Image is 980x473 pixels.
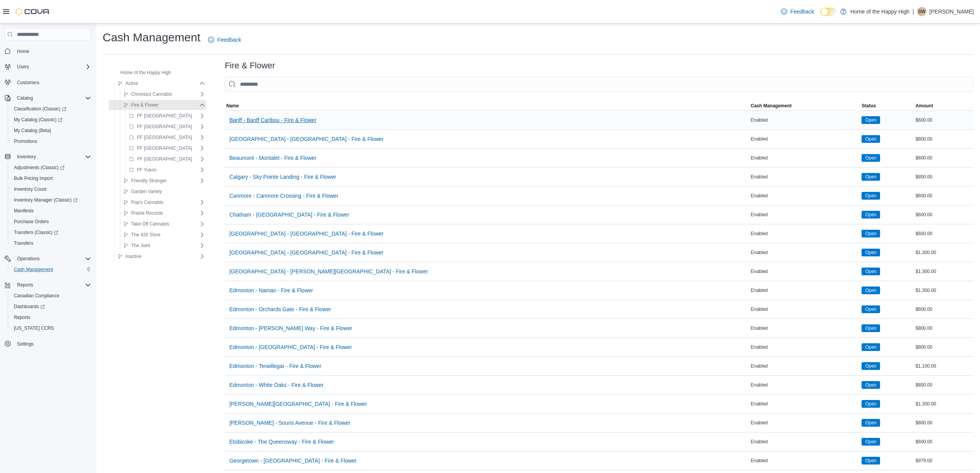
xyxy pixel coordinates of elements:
span: Open [862,400,880,408]
span: Operations [17,256,40,262]
a: My Catalog (Beta) [11,126,54,135]
span: Open [862,457,880,465]
div: Enabled [749,361,860,371]
a: Canadian Compliance [11,291,63,300]
div: $600.00 [914,229,974,238]
a: Purchase Orders [11,217,52,226]
button: [GEOGRAPHIC_DATA] - [GEOGRAPHIC_DATA] - Fire & Flower [226,226,387,241]
span: The 420 Store [131,232,161,238]
button: Settings [2,338,94,349]
span: Open [865,457,876,464]
span: Users [14,62,91,71]
a: Settings [14,339,37,349]
a: Inventory Count [11,185,50,194]
span: Feedback [790,8,814,15]
span: Canadian Compliance [11,291,91,300]
div: $1,300.00 [914,267,974,276]
span: Catalog [14,93,91,103]
span: Open [862,343,880,351]
span: Open [865,325,876,332]
button: [PERSON_NAME][GEOGRAPHIC_DATA] - Fire & Flower [226,396,370,412]
span: SW [918,7,925,16]
div: $800.00 [914,324,974,333]
span: Purchase Orders [14,219,49,225]
button: Inventory Count [8,184,94,195]
button: The Joint [120,241,153,250]
button: FF Yukon [126,165,160,175]
span: Open [862,249,880,256]
span: Open [865,419,876,426]
span: Take Off Cannabis [131,221,169,227]
div: $800.00 [914,418,974,427]
div: $979.00 [914,456,974,465]
span: Promotions [11,137,91,146]
a: Dashboards [8,301,94,312]
div: Enabled [749,210,860,219]
button: Home [2,45,94,56]
span: Open [862,419,880,427]
button: Edmonton - White Oaks - Fire & Flower [226,377,326,393]
span: FF [GEOGRAPHIC_DATA] [137,145,192,151]
span: Dashboards [11,302,91,311]
span: Bulk Pricing Import [11,174,91,183]
span: Inventory Manager (Classic) [14,197,78,203]
div: $800.00 [914,172,974,181]
button: [PERSON_NAME] - Souris Avenue - Fire & Flower [226,415,353,431]
button: Bulk Pricing Import [8,173,94,184]
span: Edmonton - Orchards Gate - Fire & Flower [229,305,331,313]
button: Edmonton - [PERSON_NAME] Way - Fire & Flower [226,320,355,336]
span: My Catalog (Beta) [11,126,91,135]
div: $800.00 [914,380,974,390]
button: Promotions [8,136,94,147]
button: Status [860,101,914,110]
span: Open [862,192,880,200]
span: Cash Management [11,265,91,274]
span: Open [865,363,876,370]
span: Adjustments (Classic) [11,163,91,172]
span: Amount [916,103,933,109]
button: Edmonton - Orchards Gate - Fire & Flower [226,302,334,317]
div: $1,300.00 [914,399,974,409]
a: My Catalog (Classic) [8,114,94,125]
div: $800.00 [914,342,974,352]
span: Customers [17,80,39,86]
button: Edmonton - Terwillegar - Fire & Flower [226,358,324,374]
button: FF [GEOGRAPHIC_DATA] [126,111,195,120]
div: Enabled [749,437,860,446]
div: Enabled [749,418,860,427]
a: Transfers [11,239,36,248]
span: Open [865,344,876,351]
div: Enabled [749,286,860,295]
span: Open [862,211,880,219]
button: My Catalog (Beta) [8,125,94,136]
button: Cash Management [8,264,94,275]
a: Bulk Pricing Import [11,174,56,183]
button: Friendly Stranger [120,176,170,185]
div: $600.00 [914,437,974,446]
span: Operations [14,254,91,263]
span: Open [862,116,880,124]
div: Enabled [749,153,860,163]
span: Open [862,438,880,446]
span: Garden Variety [131,188,162,195]
img: Cova [15,8,50,15]
button: Inventory [2,151,94,162]
a: Adjustments (Classic) [11,163,68,172]
span: Pop's Cannabis [131,199,164,205]
span: FF [GEOGRAPHIC_DATA] [137,134,192,141]
a: Home [14,47,32,56]
button: Chrontact Cannabis [120,90,175,99]
span: Edmonton - Namao - Fire & Flower [229,287,313,294]
span: Open [862,362,880,370]
span: FF [GEOGRAPHIC_DATA] [137,156,192,162]
span: Feedback [217,36,241,44]
div: Enabled [749,324,860,333]
a: Dashboards [11,302,48,311]
button: The 420 Store [120,230,164,239]
button: [GEOGRAPHIC_DATA] - [GEOGRAPHIC_DATA] - Fire & Flower [226,245,387,260]
span: [US_STATE] CCRS [14,325,54,331]
div: $1,100.00 [914,361,974,371]
a: [US_STATE] CCRS [11,324,57,333]
span: Open [865,154,876,161]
